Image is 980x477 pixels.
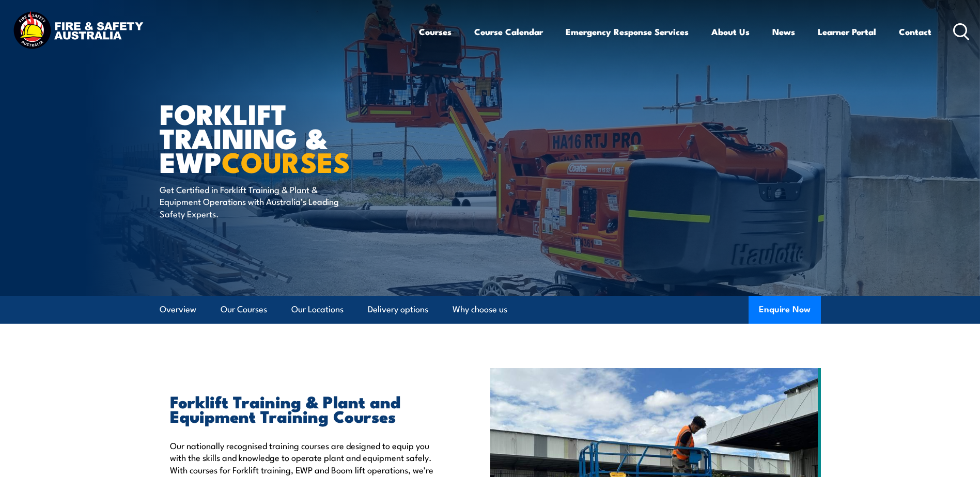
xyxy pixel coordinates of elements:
a: Course Calendar [474,18,543,45]
a: Courses [419,18,452,45]
a: News [772,18,795,45]
strong: COURSES [222,139,350,182]
a: Overview [160,296,196,323]
a: Learner Portal [818,18,876,45]
a: Delivery options [368,296,428,323]
a: Emergency Response Services [566,18,689,45]
h1: Forklift Training & EWP [160,101,415,173]
a: Contact [899,18,931,45]
h2: Forklift Training & Plant and Equipment Training Courses [170,394,443,423]
a: Our Locations [291,296,344,323]
p: Get Certified in Forklift Training & Plant & Equipment Operations with Australia’s Leading Safety... [160,183,348,219]
button: Enquire Now [749,296,821,324]
a: About Us [711,18,750,45]
a: Our Courses [221,296,267,323]
a: Why choose us [453,296,507,323]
